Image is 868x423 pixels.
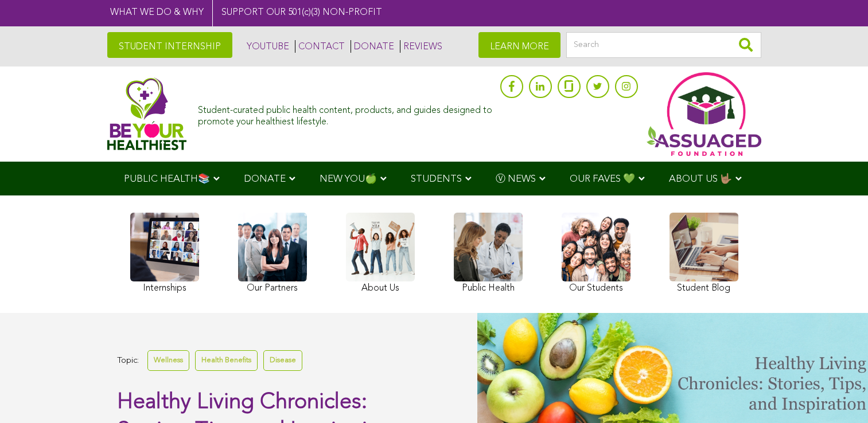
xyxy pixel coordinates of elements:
[117,353,139,369] span: Topic:
[570,174,635,184] span: OUR FAVES 💚
[669,174,732,184] span: ABOUT US 🤟🏽
[124,174,210,184] span: PUBLIC HEALTH📚
[411,174,462,184] span: STUDENTS
[107,162,761,195] div: Navigation Menu
[107,77,187,150] img: Assuaged
[647,72,761,156] img: Assuaged App
[811,368,868,423] iframe: Chat Widget
[107,32,232,58] a: STUDENT INTERNSHIP
[320,174,377,184] span: NEW YOU🍏
[565,80,573,92] img: glassdoor
[478,32,560,58] a: LEARN MORE
[195,350,258,370] a: Health Benefits
[400,40,442,53] a: REVIEWS
[198,100,494,127] div: Student-curated public health content, products, and guides designed to promote your healthiest l...
[566,32,761,58] input: Search
[244,40,289,53] a: YOUTUBE
[147,350,189,370] a: Wellness
[351,40,394,53] a: DONATE
[263,350,302,370] a: Disease
[295,40,345,53] a: CONTACT
[811,368,868,423] div: أداة الدردشة
[496,174,536,184] span: Ⓥ NEWS
[244,174,286,184] span: DONATE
